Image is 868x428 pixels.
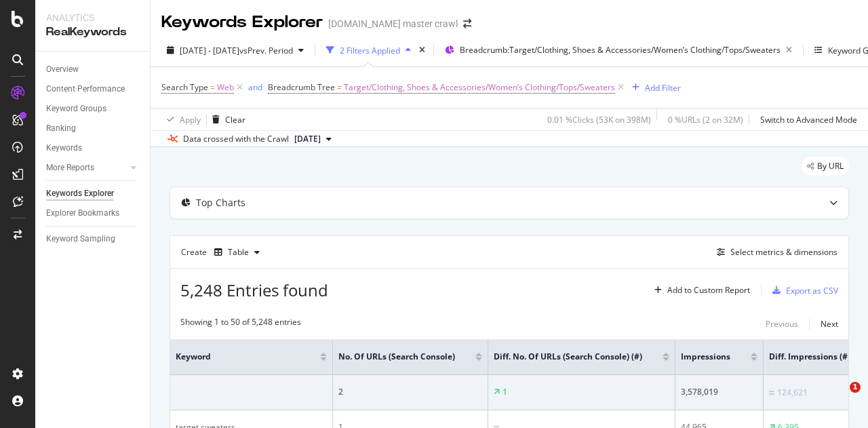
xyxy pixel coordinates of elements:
div: Add Filter [645,82,681,94]
div: 0.01 % Clicks ( 53K on 398M ) [547,114,651,125]
div: RealKeywords [46,24,139,40]
span: Keyword [176,351,300,363]
div: 1 [502,386,507,398]
button: Next [821,316,838,332]
a: Content Performance [46,82,140,96]
span: Search Type [161,81,208,93]
span: = [210,81,215,93]
a: Keywords Explorer [46,187,140,201]
div: 2 Filters Applied [340,45,400,56]
button: Apply [161,109,201,130]
div: Ranking [46,121,76,136]
span: Diff. No. of URLs (Search Console) (#) [494,351,642,363]
div: Keyword Sampling [46,232,115,246]
div: Add to Custom Report [667,286,750,294]
iframe: Intercom live chat [822,382,854,414]
span: Breadcrumb: Target/Clothing, Shoes & Accessories/Women’s Clothing/Tops/Sweaters [460,44,781,56]
button: Add to Custom Report [649,279,750,301]
button: 2 Filters Applied [321,39,416,61]
span: Web [217,78,234,97]
div: Keywords [46,141,82,155]
div: Previous [766,318,798,330]
div: arrow-right-arrow-left [463,19,471,28]
a: Keywords [46,141,140,155]
button: Clear [207,109,245,130]
div: Next [821,318,838,330]
div: 124,621 [777,387,808,399]
span: Impressions [681,351,730,363]
div: Analytics [46,11,139,24]
button: [DATE] [289,131,337,147]
a: Overview [46,62,140,77]
div: Switch to Advanced Mode [760,114,857,125]
div: Data crossed with the Crawl [183,133,289,145]
a: Explorer Bookmarks [46,206,140,220]
button: Breadcrumb:Target/Clothing, Shoes & Accessories/Women’s Clothing/Tops/Sweaters [439,39,797,61]
div: Keywords Explorer [161,11,323,34]
div: Select metrics & dimensions [730,246,837,258]
div: legacy label [802,157,849,176]
span: Diff. Impressions (#) [769,351,850,363]
button: Add Filter [627,79,681,96]
span: No. of URLs (Search Console) [338,351,455,363]
button: Previous [766,316,798,332]
button: Switch to Advanced Mode [755,109,857,130]
div: 3,578,019 [681,386,757,398]
button: Export as CSV [767,279,838,301]
div: times [416,43,428,57]
div: Content Performance [46,82,125,96]
div: Showing 1 to 50 of 5,248 entries [180,316,301,332]
a: More Reports [46,161,127,175]
div: Explorer Bookmarks [46,206,119,220]
span: 1 [850,382,861,393]
div: Keywords Explorer [46,187,114,201]
div: Clear [225,114,245,125]
div: Apply [180,114,201,125]
div: 2 [338,386,482,398]
div: More Reports [46,161,94,175]
div: Create [181,241,265,263]
button: [DATE] - [DATE]vsPrev. Period [161,39,309,61]
button: Table [209,241,265,263]
span: 2025 Jul. 28th [294,133,321,145]
a: Keyword Sampling [46,232,140,246]
span: = [337,81,342,93]
span: Breadcrumb Tree [268,81,335,93]
div: 0 % URLs ( 2 on 32M ) [668,114,743,125]
button: and [248,81,262,94]
div: Keyword Groups [46,102,106,116]
a: Ranking [46,121,140,136]
div: Overview [46,62,79,77]
span: [DATE] - [DATE] [180,45,239,56]
span: vs Prev. Period [239,45,293,56]
span: Target/Clothing, Shoes & Accessories/Women’s Clothing/Tops/Sweaters [344,78,615,97]
div: Table [228,248,249,256]
button: Select metrics & dimensions [711,244,837,260]
span: 5,248 Entries found [180,279,328,301]
img: Equal [769,391,774,395]
div: and [248,81,262,93]
span: By URL [817,162,844,170]
div: Export as CSV [786,285,838,296]
a: Keyword Groups [46,102,140,116]
div: [DOMAIN_NAME] master crawl [328,17,458,31]
div: Top Charts [196,196,245,210]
